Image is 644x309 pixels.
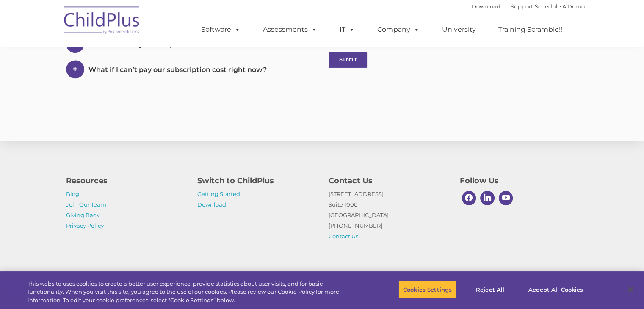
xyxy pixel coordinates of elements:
[28,280,354,305] div: This website uses cookies to create a better user experience, provide statistics about user visit...
[66,222,104,229] a: Privacy Policy
[254,21,326,38] a: Assessments
[193,21,249,38] a: Software
[125,56,151,62] span: Last name
[478,189,497,207] a: Linkedin
[535,3,585,10] a: Schedule A Demo
[125,91,161,97] span: Phone number
[511,3,533,10] a: Support
[460,175,578,187] h4: Follow Us
[472,3,585,10] font: |
[197,175,316,187] h4: Switch to ChildPlus
[460,189,478,207] a: Facebook
[472,3,500,10] a: Download
[66,201,106,208] a: Join Our Team
[66,212,100,218] a: Giving Back
[66,175,185,187] h4: Resources
[524,281,588,298] button: Accept All Cookies
[329,175,447,187] h4: Contact Us
[66,190,79,197] a: Blog
[60,0,144,43] img: ChildPlus by Procare Solutions
[197,190,240,197] a: Getting Started
[490,21,571,38] a: Training Scramble!!
[88,66,267,74] span: What if I can’t pay our subscription cost right now?
[369,21,428,38] a: Company
[197,201,226,208] a: Download
[329,233,358,240] a: Contact Us
[464,281,517,298] button: Reject All
[398,281,456,298] button: Cookies Settings
[497,189,515,207] a: Youtube
[434,21,484,38] a: University
[621,280,640,299] button: Close
[331,21,363,38] a: IT
[329,189,447,242] p: [STREET_ADDRESS] Suite 1000 [GEOGRAPHIC_DATA] [PHONE_NUMBER]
